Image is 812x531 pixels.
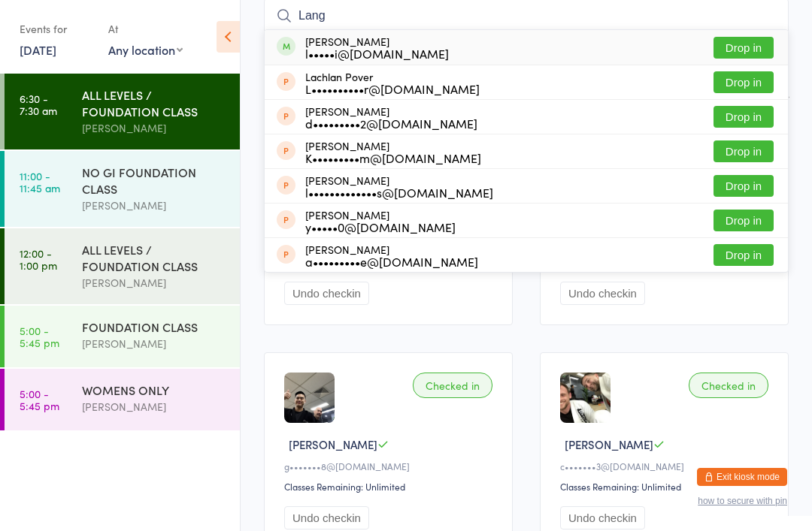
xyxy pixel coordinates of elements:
[697,468,787,486] button: Exit kiosk mode
[689,373,768,398] div: Checked in
[5,228,240,304] a: 12:00 -1:00 pmALL LEVELS / FOUNDATION CLASS[PERSON_NAME]
[82,241,227,274] div: ALL LEVELS / FOUNDATION CLASS
[82,335,227,352] div: [PERSON_NAME]
[305,35,449,59] div: [PERSON_NAME]
[5,306,240,367] a: 5:00 -5:45 pmFOUNDATION CLASS[PERSON_NAME]
[284,282,369,305] button: Undo checkin
[20,92,57,116] time: 6:30 - 7:30 am
[82,274,227,291] div: [PERSON_NAME]
[284,506,369,529] button: Undo checkin
[305,117,477,129] div: d•••••••••2@[DOMAIN_NAME]
[305,152,481,164] div: K•••••••••m@[DOMAIN_NAME]
[20,388,59,412] time: 5:00 - 5:45 pm
[289,436,377,452] span: [PERSON_NAME]
[305,186,493,198] div: l•••••••••••••s@[DOMAIN_NAME]
[5,151,240,227] a: 11:00 -11:45 amNO GI FOUNDATION CLASS[PERSON_NAME]
[82,398,227,415] div: [PERSON_NAME]
[305,140,481,164] div: [PERSON_NAME]
[82,197,227,214] div: [PERSON_NAME]
[305,243,478,267] div: [PERSON_NAME]
[714,210,774,231] button: Drop in
[714,106,774,128] button: Drop in
[82,318,227,335] div: FOUNDATION CLASS
[82,382,227,398] div: WOMENS ONLY
[5,74,240,149] a: 6:30 -7:30 amALL LEVELS / FOUNDATION CLASS[PERSON_NAME]
[714,37,774,59] button: Drop in
[305,174,493,198] div: [PERSON_NAME]
[108,41,183,58] div: Any location
[82,86,227,119] div: ALL LEVELS / FOUNDATION CLASS
[5,369,240,430] a: 5:00 -5:45 pmWOMENS ONLY[PERSON_NAME]
[305,255,478,267] div: a•••••••••e@[DOMAIN_NAME]
[560,282,645,305] button: Undo checkin
[698,496,787,506] button: how to secure with pin
[82,119,227,137] div: [PERSON_NAME]
[413,373,492,398] div: Checked in
[284,373,335,423] img: image1718915151.png
[714,71,774,93] button: Drop in
[560,506,645,529] button: Undo checkin
[565,436,653,452] span: [PERSON_NAME]
[305,105,477,129] div: [PERSON_NAME]
[284,460,497,472] div: g•••••••8@[DOMAIN_NAME]
[714,140,774,162] button: Drop in
[305,209,456,233] div: [PERSON_NAME]
[108,17,183,41] div: At
[560,480,773,493] div: Classes Remaining: Unlimited
[82,164,227,197] div: NO GI FOUNDATION CLASS
[305,71,480,95] div: Lachlan Pover
[560,373,611,423] img: image1718410506.png
[560,460,773,472] div: c•••••••3@[DOMAIN_NAME]
[20,41,56,58] a: [DATE]
[714,244,774,266] button: Drop in
[20,247,57,271] time: 12:00 - 1:00 pm
[284,480,497,493] div: Classes Remaining: Unlimited
[714,175,774,197] button: Drop in
[20,170,60,194] time: 11:00 - 11:45 am
[20,17,93,41] div: Events for
[20,324,59,348] time: 5:00 - 5:45 pm
[305,83,480,95] div: L••••••••••r@[DOMAIN_NAME]
[305,221,456,233] div: y•••••0@[DOMAIN_NAME]
[305,47,449,59] div: l•••••i@[DOMAIN_NAME]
